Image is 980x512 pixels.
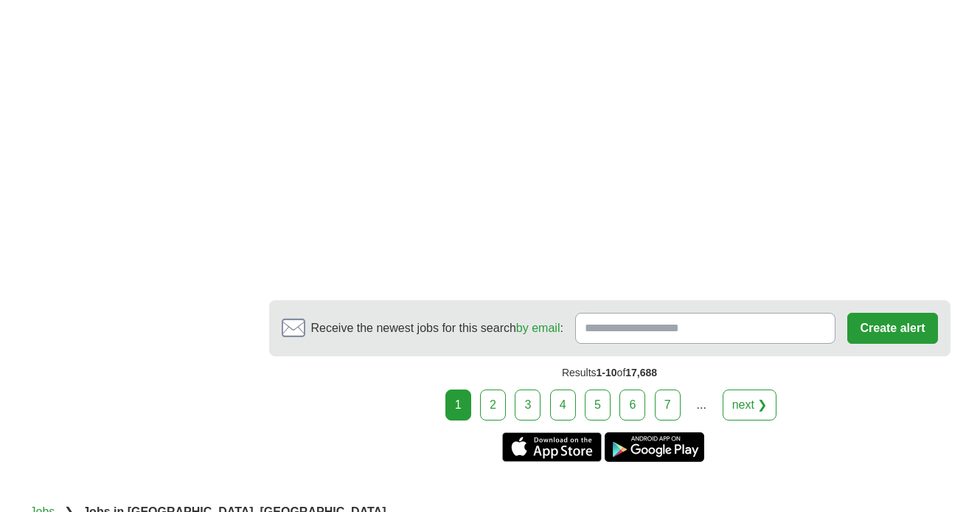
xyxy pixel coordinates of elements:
a: Get the iPhone app [502,432,602,462]
a: 6 [619,390,645,421]
a: next ❯ [723,390,777,421]
div: Results of [269,356,951,390]
span: Receive the newest jobs for this search : [311,319,563,337]
div: 1 [445,390,471,421]
div: ... [687,390,716,420]
a: 4 [550,390,576,421]
a: 5 [585,390,611,421]
a: 7 [655,390,681,421]
span: 1-10 [597,367,617,378]
span: 17,688 [625,367,657,378]
a: Get the Android app [605,432,704,462]
button: Create alert [847,313,937,344]
a: by email [516,322,560,334]
a: 3 [515,390,541,421]
a: 2 [480,390,506,421]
